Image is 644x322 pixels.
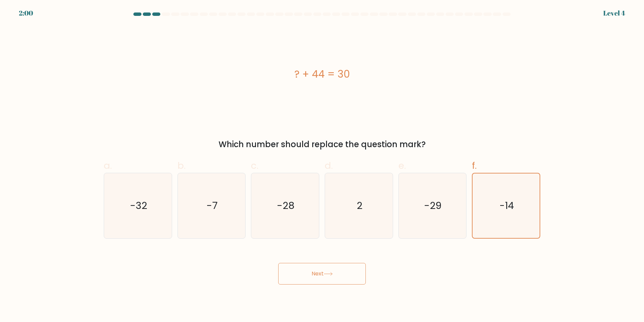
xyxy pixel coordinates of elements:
span: d. [325,159,333,172]
span: e. [398,159,406,172]
button: Next [278,263,366,285]
span: a. [104,159,112,172]
text: -29 [424,199,442,212]
text: -7 [206,199,218,212]
div: ? + 44 = 30 [104,66,540,82]
div: 2:00 [19,8,33,18]
text: -14 [500,199,514,212]
text: -28 [277,199,295,212]
span: c. [251,159,258,172]
span: f. [472,159,477,172]
span: b. [178,159,186,172]
div: Which number should replace the question mark? [108,138,536,151]
text: -32 [130,199,147,212]
div: Level 4 [603,8,625,18]
text: 2 [357,199,362,212]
